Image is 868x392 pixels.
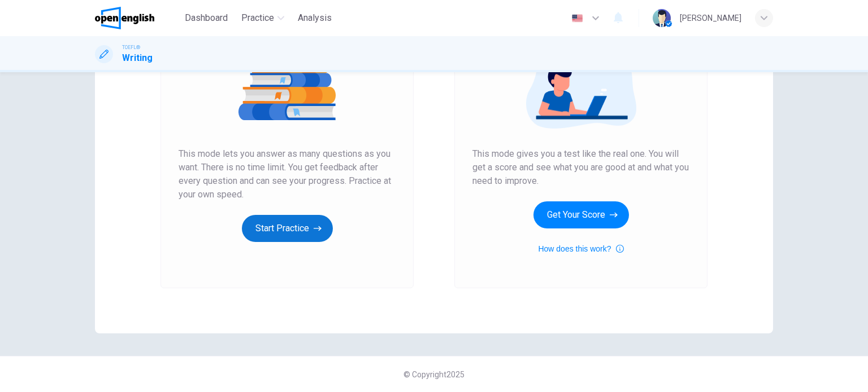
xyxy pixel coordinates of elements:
[180,8,232,28] button: Dashboard
[95,7,180,29] a: OpenEnglish logo
[185,11,228,25] span: Dashboard
[570,14,584,23] img: en
[533,201,629,228] button: Get Your Score
[242,215,333,242] button: Start Practice
[122,43,140,51] span: TOEFL®
[403,370,465,379] span: © Copyright 2025
[653,9,671,27] img: Profile picture
[680,11,741,25] div: [PERSON_NAME]
[237,8,289,28] button: Practice
[472,147,689,188] span: This mode gives you a test like the real one. You will get a score and see what you are good at a...
[298,11,332,25] span: Analysis
[179,147,396,201] span: This mode lets you answer as many questions as you want. There is no time limit. You get feedback...
[95,7,154,29] img: OpenEnglish logo
[538,242,623,256] button: How does this work?
[122,51,153,65] h1: Writing
[241,11,274,25] span: Practice
[293,8,336,28] button: Analysis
